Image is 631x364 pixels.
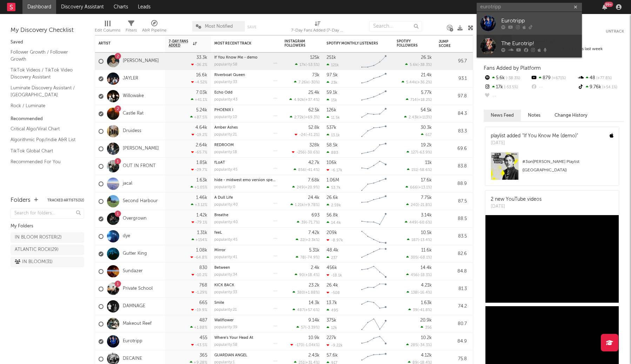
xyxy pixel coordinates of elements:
[439,145,467,153] div: 69.6
[308,195,320,200] div: 24.4k
[307,63,318,67] span: -53.5 %
[196,108,207,112] div: 5.24k
[409,221,417,225] span: 449
[418,256,431,260] span: -68.1 %
[421,213,432,218] div: 3.14k
[292,150,320,154] div: ( )
[214,185,235,189] div: popularity: 0
[522,158,613,174] div: # 3 on [PERSON_NAME] Playlist ([GEOGRAPHIC_DATA])
[214,168,237,172] div: popularity: 45
[410,186,417,190] span: 666
[404,115,432,119] div: ( )
[11,222,84,231] div: My Folders
[439,162,467,171] div: 83.8
[306,256,318,260] span: -74.9 %
[439,57,467,66] div: 95.7
[405,185,432,190] div: ( )
[421,231,432,235] div: 10.5k
[491,140,578,147] div: [DATE]
[406,97,432,102] div: ( )
[214,178,281,182] a: hide - midwest emo version sped up
[530,74,577,83] div: 879
[190,255,207,260] div: -64.8 %
[196,178,207,183] div: 1.63k
[418,98,431,102] span: +18.2 %
[123,321,152,327] a: Makeout Reef
[305,116,318,119] span: +69.3 %
[477,3,582,12] input: Search for artists
[327,255,337,260] div: 237
[327,266,337,270] div: 456k
[439,127,467,136] div: 83.3
[307,133,318,137] span: -41.2 %
[503,85,518,89] span: -53.5 %
[214,231,222,235] a: feeL
[196,248,207,253] div: 1.08k
[191,97,207,102] div: +41.1 %
[406,81,416,84] span: 5.44k
[123,303,145,309] a: DAMNAGE
[301,221,306,225] span: 39
[11,196,31,205] div: Folders
[123,93,144,99] a: Willowake
[294,80,320,84] div: ( )
[214,266,230,270] a: Between
[418,221,431,225] span: -60.6 %
[11,115,84,123] div: Recommended
[305,98,318,102] span: +37.4 %
[197,231,207,235] div: 1.31k
[421,125,432,130] div: 30.3k
[191,62,207,67] div: -36.2 %
[191,167,207,172] div: -29.7 %
[123,356,142,362] a: DECAINE
[410,98,417,102] span: 714
[358,193,390,210] svg: Chart title
[192,220,207,225] div: -79.1 %
[358,105,390,123] svg: Chart title
[358,88,390,105] svg: Chart title
[358,263,390,280] svg: Chart title
[296,255,320,260] div: ( )
[191,150,207,154] div: -65.7 %
[298,168,305,172] span: 856
[308,108,320,112] div: 62.5k
[407,238,432,242] div: ( )
[308,160,320,165] div: 42.7k
[358,140,390,158] svg: Chart title
[484,66,541,71] span: Fans Added by Platform
[327,63,339,67] div: 121k
[214,73,277,77] div: Riverboat Queen
[305,203,318,207] span: +9.78 %
[309,248,320,253] div: 5.31k
[214,98,237,102] div: popularity: 43
[439,215,467,223] div: 88.5
[418,168,431,172] span: -58.6 %
[439,197,467,206] div: 87.5
[306,168,318,172] span: -41.4 %
[327,41,379,46] div: Spotify Monthly Listeners
[123,198,158,204] a: Second Harbour
[358,123,390,140] svg: Chart title
[190,185,207,190] div: +1.05 %
[291,18,344,38] div: 7-Day Fans Added (7-Day Fans Added)
[214,248,277,252] div: Mirror
[296,151,305,154] span: -256
[327,108,336,112] div: 126k
[95,18,120,38] div: Edit Columns
[295,203,304,207] span: 1.21k
[421,143,432,147] div: 19.2k
[123,268,143,274] a: Sundazer
[484,110,521,121] button: News Feed
[439,92,467,101] div: 97.8
[308,231,320,235] div: 7.42k
[284,39,309,48] div: Instagram Followers
[300,63,306,67] span: 17k
[418,63,431,67] span: -38.3 %
[214,196,277,200] div: A Dull Life
[327,115,340,120] div: 11.5k
[411,238,418,242] span: 187
[308,178,320,183] div: 7.68k
[402,80,432,84] div: ( )
[196,55,207,60] div: 33.3k
[190,115,207,119] div: +87.5 %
